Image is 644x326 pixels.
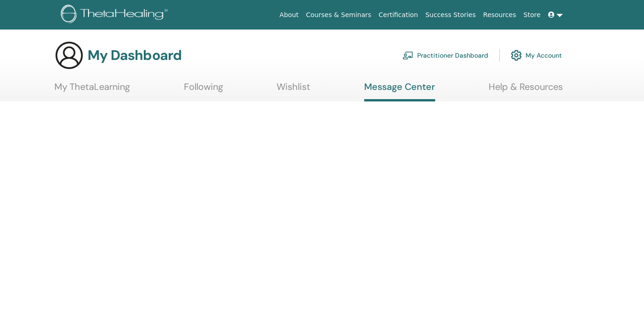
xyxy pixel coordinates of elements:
a: Store [520,6,544,24]
a: Wishlist [277,81,310,99]
img: cog.svg [511,47,522,63]
a: About [276,6,302,24]
a: Courses & Seminars [302,6,375,24]
a: Certification [375,6,421,24]
a: Success Stories [422,6,479,24]
a: Practitioner Dashboard [402,45,488,65]
img: chalkboard-teacher.svg [402,51,414,59]
a: Message Center [364,81,435,101]
img: logo.png [61,5,171,25]
a: Resources [479,6,520,24]
h3: My Dashboard [88,47,182,64]
a: My ThetaLearning [54,81,130,99]
a: My Account [511,45,562,65]
img: generic-user-icon.jpg [54,41,84,70]
a: Following [184,81,223,99]
a: Help & Resources [489,81,563,99]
